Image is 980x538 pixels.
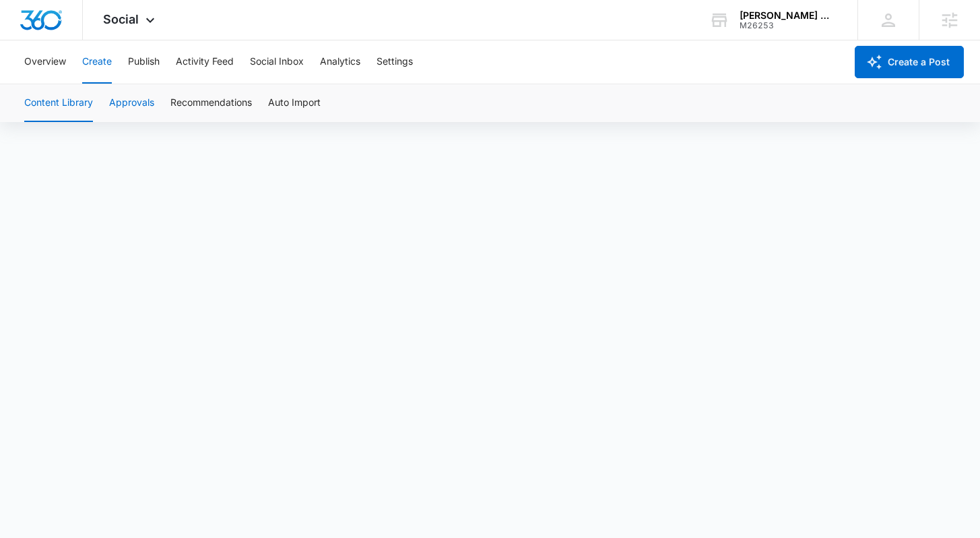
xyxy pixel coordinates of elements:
button: Overview [24,40,66,84]
button: Content Library [24,84,93,122]
button: Publish [128,40,160,84]
button: Analytics [320,40,360,84]
span: Social [103,12,139,26]
button: Social Inbox [250,40,304,84]
button: Activity Feed [176,40,234,84]
button: Settings [377,40,413,84]
div: account id [740,21,838,30]
div: account name [740,10,838,21]
button: Auto Import [268,84,321,122]
button: Approvals [109,84,154,122]
button: Create [82,40,112,84]
button: Recommendations [170,84,252,122]
button: Create a Post [855,46,964,78]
